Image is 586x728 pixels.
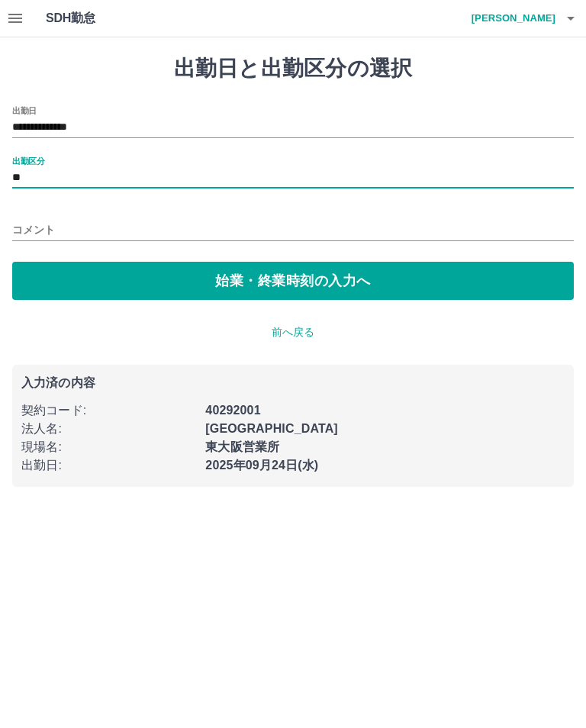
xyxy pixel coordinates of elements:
[21,438,196,456] p: 現場名 :
[205,404,260,417] b: 40292001
[12,262,574,300] button: 始業・終業時刻の入力へ
[12,56,574,82] h1: 出勤日と出勤区分の選択
[12,324,574,340] p: 前へ戻る
[12,105,37,116] label: 出勤日
[12,155,44,166] label: 出勤区分
[205,422,338,435] b: [GEOGRAPHIC_DATA]
[21,401,196,420] p: 契約コード :
[205,459,318,472] b: 2025年09月24日(水)
[21,377,565,389] p: 入力済の内容
[205,440,279,453] b: 東大阪営業所
[21,456,196,475] p: 出勤日 :
[21,420,196,438] p: 法人名 :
